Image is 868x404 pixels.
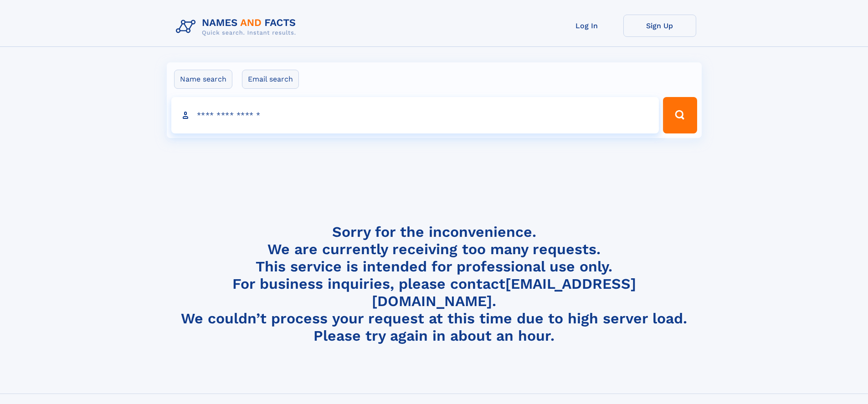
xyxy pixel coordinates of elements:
[171,97,659,133] input: search input
[242,70,299,89] label: Email search
[172,15,303,39] img: Logo Names and Facts
[172,223,696,345] h4: Sorry for the inconvenience. We are currently receiving too many requests. This service is intend...
[623,15,696,37] a: Sign Up
[663,97,697,133] button: Search Button
[550,15,623,37] a: Log In
[372,275,636,310] a: [EMAIL_ADDRESS][DOMAIN_NAME]
[174,70,232,89] label: Name search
